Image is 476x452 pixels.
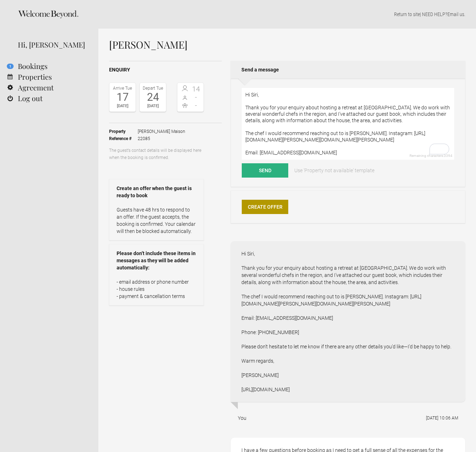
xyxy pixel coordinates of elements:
span: 14 [191,85,202,93]
a: Email us [447,11,464,17]
strong: Create an offer when the guest is ready to book [117,185,196,199]
div: Depart Tue [142,85,164,92]
div: [DATE] [142,103,164,110]
p: Guests have 48 hrs to respond to an offer. If the guest accepts, the booking is confirmed. Your c... [117,206,196,235]
p: - email address or phone number - house rules - payment & cancellation terms [117,278,196,300]
a: Use 'Property not available' template [289,163,379,178]
span: 22085 [138,135,185,142]
strong: Please don’t include these items in messages as they will be added automatically: [117,250,196,271]
div: Hi, [PERSON_NAME] [18,39,88,50]
h2: Enquiry [109,66,222,74]
div: You [238,414,246,422]
flynt-date-display: [DATE] 10:06 AM [426,416,458,421]
a: Create Offer [242,200,288,214]
h1: [PERSON_NAME] [109,39,465,50]
div: 24 [142,92,164,103]
div: Arrive Tue [111,85,134,92]
button: Send [242,163,288,178]
h2: Send a message [231,61,465,79]
span: - [191,94,202,101]
p: The guest’s contact details will be displayed here when the booking is confirmed. [109,147,204,161]
div: [DATE] [111,103,134,110]
strong: Reference # [109,135,138,142]
strong: Property [109,128,138,135]
textarea: To enrich screen reader interactions, please activate Accessibility in Grammarly extension settings [242,88,454,160]
div: 17 [111,92,134,103]
div: Hi Siri, Thank you for your enquiry about hosting a retreat at [GEOGRAPHIC_DATA]. We do work with... [231,241,465,402]
a: Return to site [394,11,420,17]
span: [PERSON_NAME] Maison [138,128,185,135]
span: - [191,102,202,109]
flynt-notification-badge: 1 [7,64,14,69]
p: | NEED HELP? . [109,11,465,18]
